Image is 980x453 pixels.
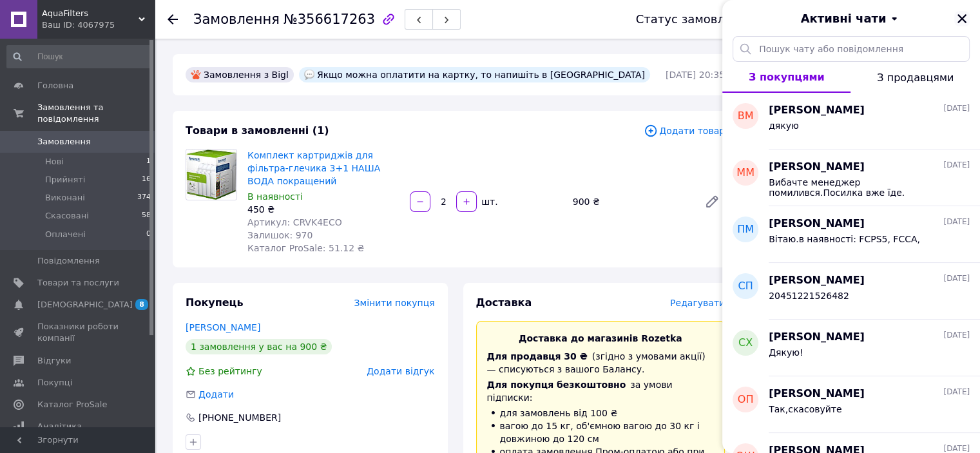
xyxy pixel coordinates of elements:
[37,102,155,125] span: Замовлення та повідомлення
[519,333,682,343] span: Доставка до магазинів Rozetka
[722,320,980,376] button: СХ[PERSON_NAME][DATE]Дякую!
[722,93,980,149] button: ВМ[PERSON_NAME][DATE]дякую
[45,210,89,222] span: Скасовані
[722,263,980,320] button: СП[PERSON_NAME][DATE]20451221526482
[247,230,312,240] span: Залишок: 970
[943,217,970,227] span: [DATE]
[644,124,725,138] span: Додати товар
[299,67,650,82] div: Якщо можна оплатити на картку, то напишіть в [GEOGRAPHIC_DATA]
[954,11,970,26] button: Закрити
[146,229,151,240] span: 0
[733,36,970,62] input: Пошук чату або повідомлення
[198,389,234,400] span: Додати
[769,217,865,231] span: [PERSON_NAME]
[354,298,435,308] span: Змінити покупця
[737,222,754,237] span: ПМ
[670,298,725,308] span: Редагувати
[197,411,282,424] div: [PHONE_NUMBER]
[45,174,85,186] span: Прийняті
[146,156,151,168] span: 1
[568,193,694,211] div: 900 ₴
[37,255,100,267] span: Повідомлення
[666,70,725,80] time: [DATE] 20:35
[738,109,754,124] span: ВМ
[736,166,754,180] span: ММ
[769,347,803,358] span: Дякую!
[42,8,139,19] span: AquaFilters
[487,378,715,404] div: за умови підписки:
[37,399,107,410] span: Каталог ProSale
[247,191,303,202] span: В наявності
[186,149,236,200] img: Комплект картриджів для фільтра-глечика 3+1 НАША ВОДА покращений
[943,103,970,114] span: [DATE]
[738,336,753,351] span: СХ
[943,387,970,398] span: [DATE]
[247,217,342,227] span: Артикул: CRVK4ECO
[367,366,434,376] span: Додати відгук
[738,392,754,407] span: ОП
[304,70,314,80] img: :speech_balloon:
[42,19,155,31] div: Ваш ID: 4067975
[135,299,148,310] span: 8
[37,80,73,92] span: Головна
[943,273,970,284] span: [DATE]
[168,13,178,26] div: Повернутися назад
[142,174,151,186] span: 16
[800,10,886,27] span: Активні чати
[186,296,244,309] span: Покупець
[487,419,715,445] li: вагою до 15 кг, об'ємною вагою до 30 кг і довжиною до 120 см
[487,350,715,376] div: (згідно з умовами акції) — списуються з вашого Балансу.
[186,339,332,354] div: 1 замовлення у вас на 900 ₴
[478,195,499,208] div: шт.
[45,229,86,240] span: Оплачені
[37,136,91,148] span: Замовлення
[487,380,626,390] span: Для покупця безкоштовно
[722,206,980,263] button: ПМ[PERSON_NAME][DATE]Вітаю.в наявності: FCPS5, FCCA,
[769,291,849,301] span: 20451221526482
[198,366,262,376] span: Без рейтингу
[487,407,715,419] li: для замовлень від 100 ₴
[37,421,82,432] span: Аналітика
[193,12,280,27] span: Замовлення
[186,67,294,82] div: Замовлення з Bigl
[699,189,725,215] a: Редагувати
[769,387,865,401] span: [PERSON_NAME]
[6,45,152,68] input: Пошук
[636,13,754,26] div: Статус замовлення
[142,210,151,222] span: 58
[769,120,799,131] span: дякую
[769,273,865,288] span: [PERSON_NAME]
[37,299,133,311] span: [DEMOGRAPHIC_DATA]
[769,404,841,414] span: Так,скасовуйте
[758,10,944,27] button: Активні чати
[247,243,364,253] span: Каталог ProSale: 51.12 ₴
[45,192,85,204] span: Виконані
[722,376,980,433] button: ОП[PERSON_NAME][DATE]Так,скасовуйте
[487,351,588,361] span: Для продавця 30 ₴
[37,355,71,367] span: Відгуки
[850,62,980,93] button: З продавцями
[738,279,753,294] span: СП
[769,160,865,175] span: [PERSON_NAME]
[37,377,72,389] span: Покупці
[877,72,954,84] span: З продавцями
[247,150,380,186] a: Комплект картриджів для фільтра-глечика 3+1 НАША ВОДА покращений
[769,103,865,118] span: [PERSON_NAME]
[45,156,64,168] span: Нові
[247,203,399,216] div: 450 ₴
[186,322,260,333] a: [PERSON_NAME]
[722,62,850,93] button: З покупцями
[37,321,119,344] span: Показники роботи компанії
[749,71,825,83] span: З покупцями
[769,234,920,244] span: Вітаю.в наявності: FCPS5, FCCA,
[769,177,952,198] span: Вибачте менеджер помилився.Посилка вже їде.
[943,330,970,341] span: [DATE]
[722,149,980,206] button: ММ[PERSON_NAME][DATE]Вибачте менеджер помилився.Посилка вже їде.
[186,124,329,137] span: Товари в замовленні (1)
[37,277,119,289] span: Товари та послуги
[283,12,375,27] span: №356617263
[943,160,970,171] span: [DATE]
[137,192,151,204] span: 374
[476,296,532,309] span: Доставка
[769,330,865,345] span: [PERSON_NAME]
